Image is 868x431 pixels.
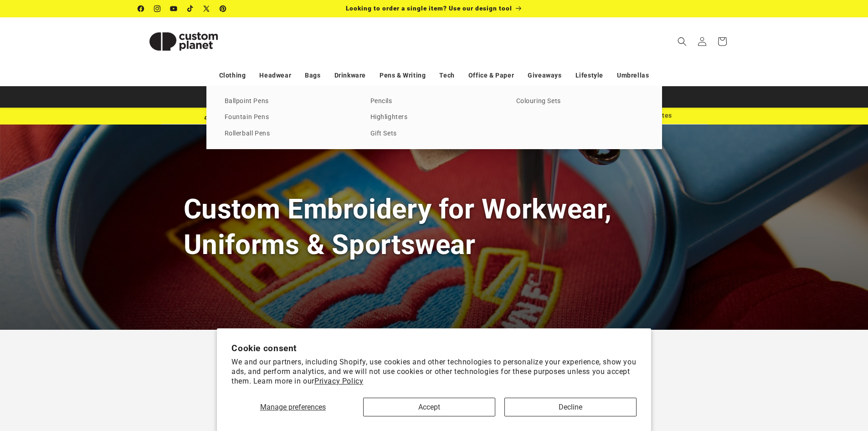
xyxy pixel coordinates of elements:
[370,111,498,124] a: Highlighters
[439,68,454,83] a: Tech
[231,358,637,386] p: We and our partners, including Shopify, use cookies and other technologies to personalize your ex...
[575,68,603,83] a: Lifestyle
[231,398,354,416] button: Manage preferences
[334,68,366,83] a: Drinkware
[468,68,514,83] a: Office & Paper
[617,68,649,83] a: Umbrellas
[225,128,352,140] a: Rollerball Pens
[305,68,320,83] a: Bags
[380,68,426,83] a: Pens & Writing
[260,403,326,411] span: Manage preferences
[314,377,363,385] a: Privacy Policy
[219,68,246,83] a: Clothing
[184,192,685,262] h1: Custom Embroidery for Workwear, Uniforms & Sportswear
[346,5,512,12] span: Looking to order a single item? Use our design tool
[672,31,692,52] summary: Search
[134,17,232,65] a: Custom Planet
[528,68,561,83] a: Giveaways
[516,95,644,108] a: Colouring Sets
[225,95,352,108] a: Ballpoint Pens
[370,95,498,108] a: Pencils
[225,111,352,124] a: Fountain Pens
[370,128,498,140] a: Gift Sets
[138,21,229,62] img: Custom Planet
[504,398,637,416] button: Decline
[231,343,637,353] h2: Cookie consent
[259,68,291,83] a: Headwear
[363,398,495,416] button: Accept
